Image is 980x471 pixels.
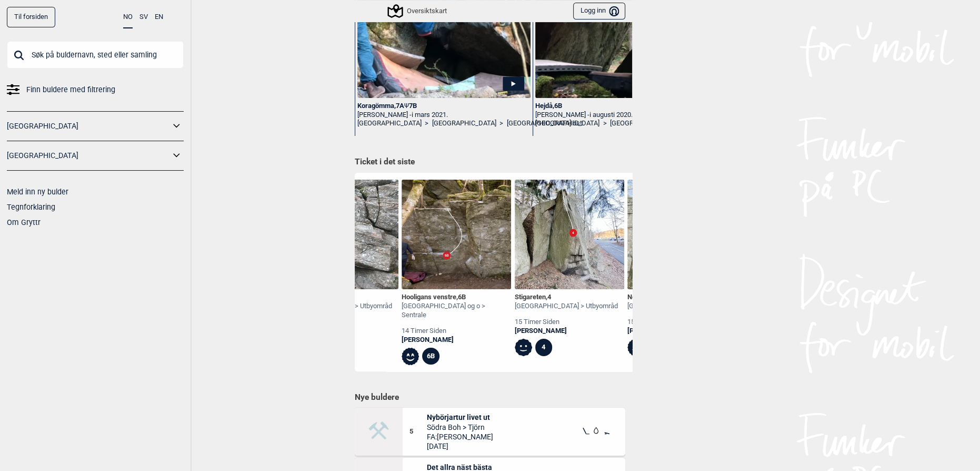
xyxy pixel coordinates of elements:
[627,293,731,302] div: Noch einmal ,
[409,427,427,436] span: 5
[402,336,511,345] a: [PERSON_NAME]
[427,432,493,441] span: FA: [PERSON_NAME]
[515,327,618,336] a: [PERSON_NAME]
[425,119,428,128] span: >
[355,408,625,456] div: Bilde Mangler5Nybörjartur livet utSödra Boh > TjörnFA:[PERSON_NAME][DATE]
[123,7,133,28] button: NO
[402,293,511,302] div: Hooligans venstre ,
[357,102,531,111] div: Koragömma , 7A 7B
[535,119,599,128] a: [GEOGRAPHIC_DATA]
[402,327,511,336] div: 14 timer siden
[155,7,163,27] button: EN
[573,3,625,20] button: Logg inn
[515,302,618,311] div: [GEOGRAPHIC_DATA] > Utbyområd
[357,111,531,120] div: [PERSON_NAME] -
[603,119,606,128] span: >
[547,293,551,301] span: 4
[355,156,625,168] h1: Ticket i det siste
[389,5,447,17] div: Oversiktskart
[535,339,553,356] div: 4
[427,413,493,422] span: Nybörjartur livet ut
[432,119,496,128] a: [GEOGRAPHIC_DATA]
[589,111,633,119] span: i augusti 2020.
[627,318,731,327] div: 15 timer siden
[404,102,409,110] span: Ψ
[499,119,503,128] span: >
[7,203,55,211] a: Tegnforklaring
[7,188,68,196] a: Meld inn ny bulder
[139,7,148,27] button: SV
[515,318,618,327] div: 15 timer siden
[7,7,55,27] a: Til forsiden
[355,408,403,456] img: Bilde Mangler
[402,180,511,289] img: Hooligans venstre 200426
[355,392,625,403] h1: Nye buldere
[412,111,448,119] span: i mars 2021.
[535,102,708,111] div: Hejdå , 6B
[7,148,170,163] a: [GEOGRAPHIC_DATA]
[7,41,184,68] input: Søk på buldernavn, sted eller samling
[427,441,493,451] span: [DATE]
[7,218,41,227] a: Om Gryttr
[7,119,170,134] a: [GEOGRAPHIC_DATA]
[507,119,582,128] a: [GEOGRAPHIC_DATA] öst
[458,293,466,301] span: 6B
[427,423,493,432] span: Södra Boh > Tjörn
[422,348,439,365] div: 6B
[627,327,731,336] a: [PERSON_NAME]
[627,180,737,289] img: Noch einmal
[515,180,624,289] img: Stigareten 230403
[7,82,184,97] a: Finn buldere med filtrering
[610,119,674,128] a: [GEOGRAPHIC_DATA]
[357,119,422,128] a: [GEOGRAPHIC_DATA]
[402,302,511,320] div: [GEOGRAPHIC_DATA] og o > Sentrale
[515,293,618,302] div: Stigareten ,
[26,82,115,97] span: Finn buldere med filtrering
[535,111,708,120] div: [PERSON_NAME] -
[627,302,731,311] div: [GEOGRAPHIC_DATA] > Utbyområd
